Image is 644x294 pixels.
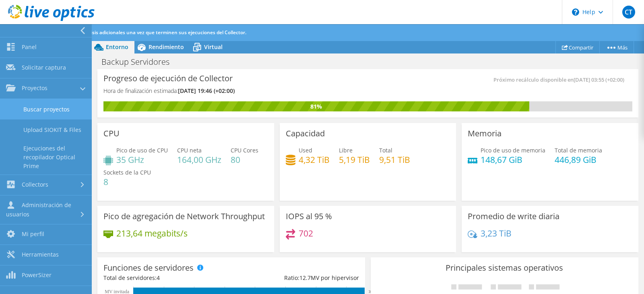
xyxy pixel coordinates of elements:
[231,155,258,164] h4: 80
[177,155,221,164] h4: 164,00 GHz
[555,155,602,164] h4: 446,89 GiB
[286,129,325,138] h3: Capacidad
[116,229,188,238] h4: 213,64 megabits/s
[103,102,529,111] div: 81%
[468,212,559,221] h3: Promedio de write diaria
[231,146,258,154] span: CPU Cores
[103,129,120,138] h3: CPU
[103,263,194,272] h3: Funciones de servidores
[339,146,353,154] span: Libre
[481,155,545,164] h4: 148,67 GiB
[116,155,168,164] h4: 35 GHz
[103,273,231,282] div: Total de servidores:
[49,29,246,36] span: Dispondrá de análisis adicionales una vez que terminen sus ejecuciones del Collector.
[555,41,600,53] a: Compartir
[599,41,634,53] a: Más
[481,146,545,154] span: Pico de uso de memoria
[555,146,602,154] span: Total de memoria
[468,129,502,138] h3: Memoria
[379,146,392,154] span: Total
[103,212,265,221] h3: Pico de agregación de Network Throughput
[116,146,168,154] span: Pico de uso de CPU
[178,87,235,95] span: [DATE] 19:46 (+02:00)
[481,229,512,238] h4: 3,23 TiB
[106,43,128,51] span: Entorno
[157,274,160,282] span: 4
[572,8,579,16] svg: \n
[379,155,410,164] h4: 9,51 TiB
[622,6,635,19] span: CT
[103,177,151,186] h4: 8
[377,263,632,272] h3: Principales sistemas operativos
[98,58,182,66] h1: Backup Servidores
[339,155,370,164] h4: 5,19 TiB
[286,212,332,221] h3: IOPS al 95 %
[493,76,628,83] span: Próximo recálculo disponible en
[231,273,359,282] div: Ratio: MV por hipervisor
[177,146,202,154] span: CPU neta
[299,229,313,238] h4: 702
[574,76,624,83] span: [DATE] 03:55 (+02:00)
[103,169,151,176] span: Sockets de la CPU
[204,43,223,51] span: Virtual
[103,86,235,95] h4: Hora de finalización estimada:
[299,155,330,164] h4: 4,32 TiB
[299,146,312,154] span: Used
[149,43,184,51] span: Rendimiento
[299,274,311,282] span: 12.7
